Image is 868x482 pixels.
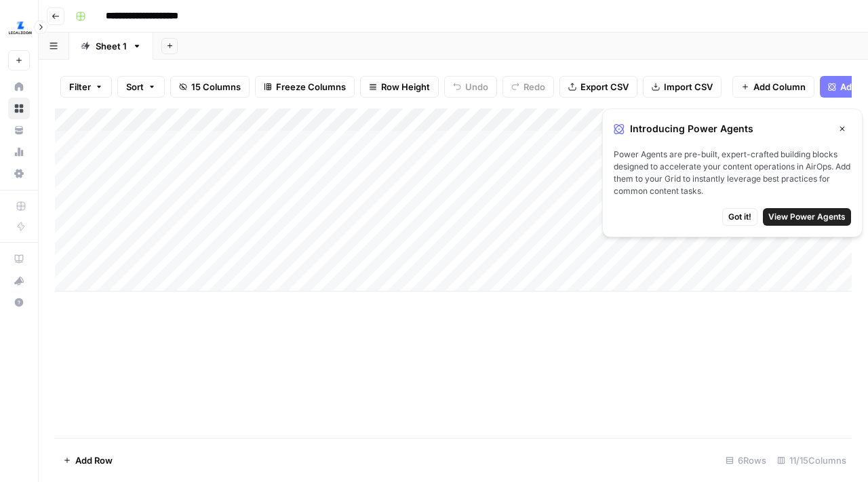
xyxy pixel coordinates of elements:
div: Sheet 1 [96,39,127,53]
a: Settings [8,163,30,184]
span: 15 Columns [191,80,241,94]
a: Your Data [8,119,30,141]
a: Home [8,76,30,98]
div: 6 Rows [720,449,772,471]
button: Add Row [55,449,121,471]
button: Redo [502,76,554,98]
button: Import CSV [643,76,722,98]
button: Export CSV [559,76,637,98]
button: What's new? [8,270,30,292]
span: View Power Agents [768,211,846,223]
a: Browse [8,98,30,119]
button: Workspace: LegalZoom [8,11,30,45]
button: Freeze Columns [255,76,355,98]
button: Sort [117,76,165,98]
img: LegalZoom Logo [8,16,33,40]
button: 15 Columns [170,76,250,98]
button: View Power Agents [763,208,851,226]
span: Redo [524,80,545,94]
span: Filter [69,80,91,94]
div: What's new? [9,270,29,291]
span: Add Column [753,80,806,94]
button: Row Height [360,76,439,98]
button: Add Column [732,76,814,98]
a: Sheet 1 [69,33,153,60]
div: 11/15 Columns [772,449,852,471]
div: Introducing Power Agents [614,120,851,138]
span: Export CSV [580,80,629,94]
button: Got it! [722,208,757,226]
span: Power Agents are pre-built, expert-crafted building blocks designed to accelerate your content op... [614,148,851,197]
span: Got it! [728,211,751,223]
span: Undo [465,80,488,94]
a: Usage [8,141,30,163]
span: Import CSV [664,80,713,94]
button: Filter [60,76,112,98]
span: Add Row [75,454,113,467]
span: Sort [126,80,144,94]
span: Row Height [381,80,430,94]
span: Freeze Columns [276,80,346,94]
button: Help + Support [8,292,30,313]
a: AirOps Academy [8,248,30,270]
button: Undo [444,76,497,98]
